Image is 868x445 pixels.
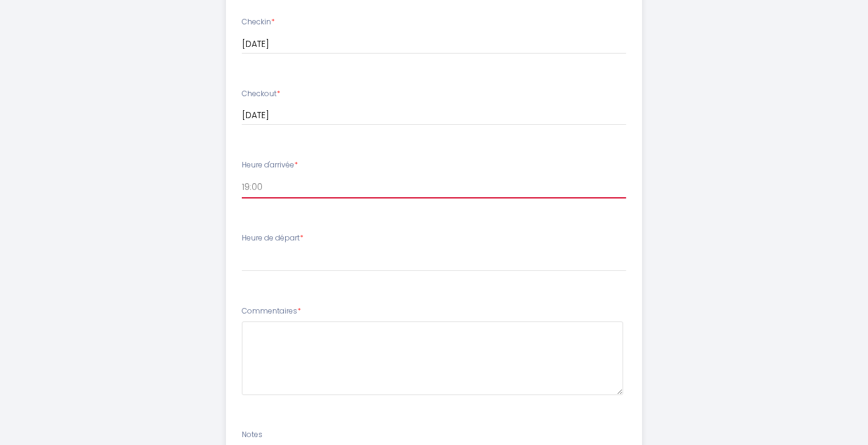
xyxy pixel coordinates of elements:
[242,233,303,244] label: Heure de départ
[242,88,280,100] label: Checkout
[242,159,298,171] label: Heure d'arrivée
[242,306,301,317] label: Commentaires
[242,16,275,28] label: Checkin
[242,429,263,441] label: Notes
